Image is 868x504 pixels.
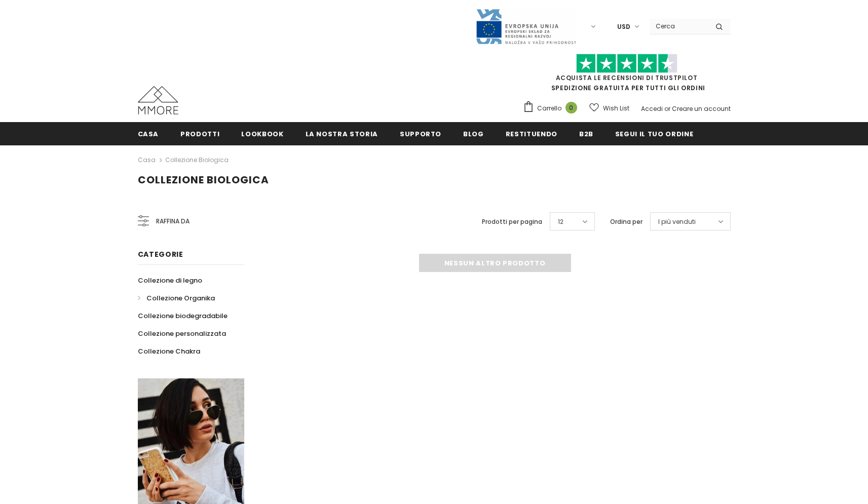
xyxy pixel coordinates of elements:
a: B2B [579,122,593,145]
span: Blog [463,129,484,139]
a: Accedi [641,104,663,113]
a: Collezione di legno [138,272,202,289]
input: Search Site [650,19,708,33]
a: Prodotti [180,122,219,145]
a: Casa [138,122,159,145]
a: Javni Razpis [475,22,577,30]
span: Collezione Organika [146,293,215,303]
label: Prodotti per pagina [482,217,542,227]
span: Collezione biodegradabile [138,311,228,321]
span: Collezione personalizzata [138,329,226,338]
span: 0 [565,102,577,113]
a: La nostra storia [306,122,378,145]
span: B2B [579,129,593,139]
a: Segui il tuo ordine [615,122,693,145]
span: I più venduti [658,217,696,227]
img: Fidati di Pilot Stars [576,54,677,73]
span: SPEDIZIONE GRATUITA PER TUTTI GLI ORDINI [523,58,731,92]
span: Collezione Chakra [138,346,200,356]
span: Raffina da [156,216,190,227]
span: Restituendo [506,129,557,139]
a: Collezione biologica [165,156,229,164]
a: Collezione Chakra [138,342,200,360]
span: Collezione di legno [138,276,202,285]
span: 12 [558,217,563,227]
span: supporto [400,129,441,139]
a: supporto [400,122,441,145]
span: USD [617,22,630,32]
a: Restituendo [506,122,557,145]
a: Blog [463,122,484,145]
a: Lookbook [241,122,283,145]
a: Casa [138,154,156,166]
a: Collezione biodegradabile [138,307,228,325]
a: Carrello 0 [523,101,582,116]
img: Javni Razpis [475,8,577,45]
span: Segui il tuo ordine [615,129,693,139]
span: Lookbook [241,129,283,139]
span: or [664,104,670,113]
span: La nostra storia [306,129,378,139]
span: Wish List [603,103,629,113]
a: Collezione Organika [138,289,215,307]
a: Wish List [589,99,629,117]
a: Acquista le recensioni di TrustPilot [556,73,698,82]
span: Carrello [537,103,561,113]
a: Creare un account [672,104,731,113]
a: Collezione personalizzata [138,325,226,342]
img: Casi MMORE [138,86,178,114]
span: Prodotti [180,129,219,139]
label: Ordina per [610,217,643,227]
span: Categorie [138,249,183,259]
span: Collezione biologica [138,173,269,187]
span: Casa [138,129,159,139]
